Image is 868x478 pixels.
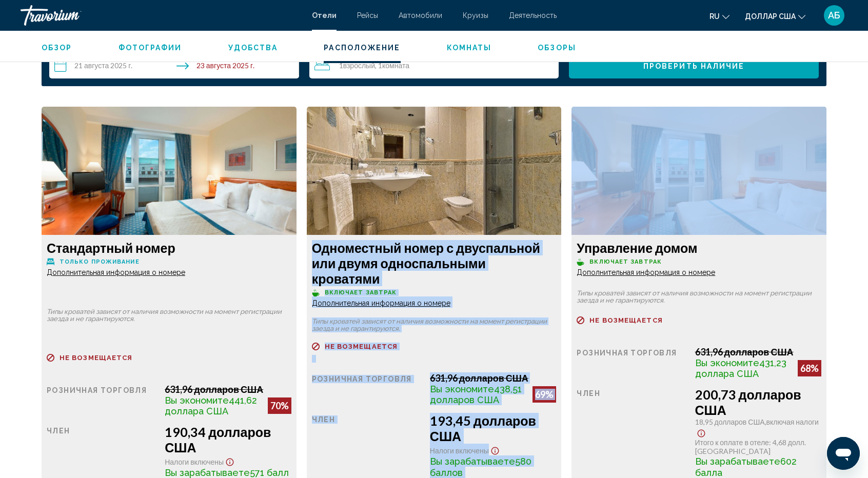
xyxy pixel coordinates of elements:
[577,289,812,304] font: Типы кроватей зависят от наличия возможности на момент регистрации заезда и не гарантируются.
[324,43,400,52] button: Расположение
[745,9,805,24] button: Изменить валюту
[821,5,847,26] button: Меню пользователя
[430,384,494,394] font: Вы экономите
[695,387,801,417] font: 200,73 долларов США
[312,299,450,307] font: Дополнительная информация о номере
[589,258,662,265] font: Включает завтрак
[709,9,729,24] button: Изменить язык
[325,343,398,350] font: Не возмещается
[165,395,257,416] font: 441,62 доллара США
[312,240,540,286] font: Одноместный номер с двуспальной или двумя односпальными кроватями
[463,11,488,19] a: Круизы
[430,456,515,467] font: Вы зарабатываете
[60,354,132,362] font: Не возмещается
[430,372,528,384] font: 631,96 долларов США
[375,61,382,70] font: , 1
[430,446,489,455] font: Налоги включены
[447,43,492,52] button: Комнаты
[357,11,378,19] a: Рейсы
[47,240,175,255] font: Стандартный номер
[47,427,70,435] font: Член
[430,384,522,405] font: 438,51 долларов США
[21,5,302,26] a: Травориум
[343,61,375,70] font: взрослый
[312,11,337,19] a: Отели
[695,346,794,357] font: 631,96 долларов США
[250,467,289,478] font: 571 балл
[307,107,562,235] img: ed5edcfa-a7d2-4115-9964-c3a4b47e9a72.jpeg
[695,417,766,426] font: 18,95 долларов США,
[270,400,289,411] font: 70%
[577,240,697,255] font: Управление домом
[828,10,840,21] font: АБ
[47,386,147,394] font: Розничная торговля
[695,438,806,455] font: : 4,68 долл. [GEOGRAPHIC_DATA]
[228,43,278,52] button: Удобства
[695,438,769,447] font: Итого к оплате в отеле
[312,317,547,332] font: Типы кроватей зависят от наличия возможности на момент регистрации заезда и не гарантируются.
[489,444,501,455] button: Показать отказ от ответственности за налоги и сборы
[766,417,819,426] font: включая налоги
[695,426,707,438] button: Показать отказ от ответственности за налоги и сборы
[535,389,554,400] font: 69%
[399,11,442,19] a: Автомобили
[827,437,860,470] iframe: Кнопка для запуска окна сообщений
[695,456,780,467] font: Вы зарабатываете
[430,456,531,478] font: 580 баллов
[165,384,263,395] font: 631,96 долларов США
[569,53,819,78] button: Проверить наличие
[224,455,236,467] button: Показать отказ от ответственности за налоги и сборы
[382,61,409,70] font: комната
[643,62,745,70] font: Проверить наличие
[312,415,336,424] font: Член
[165,467,250,478] font: Вы зарабатываете
[695,456,797,478] font: 602 балла
[800,363,819,374] font: 68%
[165,424,271,455] font: 190,34 долларов США
[577,349,677,357] font: Розничная торговля
[695,357,786,379] font: 431,23 доллара США
[577,389,600,397] font: Член
[695,357,759,368] font: Вы экономите
[60,258,140,265] font: Только проживание
[312,375,412,383] font: Розничная торговля
[589,316,662,324] font: Не возмещается
[165,457,224,466] font: Налоги включены
[309,53,559,78] button: Путешественники: 1 взрослый, 0 детей
[745,12,796,21] font: доллар США
[119,43,182,52] button: Фотографии
[42,43,72,52] button: Обзор
[339,61,343,70] font: 1
[538,43,576,52] button: Обзоры
[509,11,557,19] a: Деятельность
[571,107,826,235] img: f9b1eb10-dfcd-4626-a20d-ee8f349fde4d.jpeg
[709,12,720,21] font: ru
[49,53,819,78] div: Виджет поиска
[577,268,715,276] font: Дополнительная информация о номере
[49,53,299,78] button: Дата заезда: 21 августа 2025 г. Дата выезда: 23 августа 2025 г.
[325,289,397,296] font: Включает завтрак
[430,413,536,444] font: 193,45 долларов США
[47,268,185,276] font: Дополнительная информация о номере
[165,395,229,406] font: Вы экономите
[42,107,297,235] img: f9b1eb10-dfcd-4626-a20d-ee8f349fde4d.jpeg
[47,308,282,323] font: Типы кроватей зависят от наличия возможности на момент регистрации заезда и не гарантируются.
